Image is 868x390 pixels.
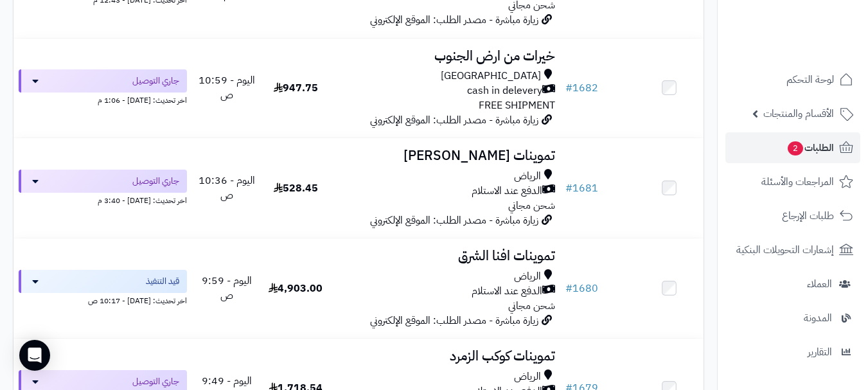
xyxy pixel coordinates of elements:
a: الطلبات2 [725,132,860,163]
h3: تموينات كوكب الزمرد [335,349,555,364]
a: #1680 [565,281,598,296]
a: العملاء [725,269,860,299]
h3: تموينات [PERSON_NAME] [335,148,555,163]
span: FREE SHIPMENT [479,98,555,113]
span: زيارة مباشرة - مصدر الطلب: الموقع الإلكتروني [370,313,538,328]
span: cash in delevery [467,84,542,98]
span: جاري التوصيل [132,175,179,188]
a: المراجعات والأسئلة [725,166,860,197]
span: الرياض [514,269,541,284]
span: # [565,281,572,296]
span: شحن مجاني [508,198,555,213]
span: المدونة [804,309,832,327]
span: [GEOGRAPHIC_DATA] [441,69,541,84]
a: المدونة [725,303,860,333]
h3: تموينات افنا الشرق [335,249,555,263]
h3: خيرات من ارض الجنوب [335,49,555,64]
span: الرياض [514,169,541,184]
span: إشعارات التحويلات البنكية [736,241,834,259]
span: زيارة مباشرة - مصدر الطلب: الموقع الإلكتروني [370,213,538,228]
span: اليوم - 10:36 ص [199,173,255,203]
div: اخر تحديث: [DATE] - 1:06 م [19,93,187,106]
a: طلبات الإرجاع [725,200,860,231]
span: طلبات الإرجاع [782,207,834,225]
a: إشعارات التحويلات البنكية [725,235,860,265]
div: اخر تحديث: [DATE] - 10:17 ص [19,293,187,306]
span: 947.75 [274,80,318,96]
span: الرياض [514,369,541,384]
span: زيارة مباشرة - مصدر الطلب: الموقع الإلكتروني [370,112,538,128]
img: logo-2.png [781,30,856,57]
span: اليوم - 10:59 ص [199,73,255,103]
span: اليوم - 9:59 ص [202,273,252,303]
a: #1682 [565,80,598,96]
span: شحن مجاني [508,298,555,314]
span: جاري التوصيل [132,75,179,87]
span: لوحة التحكم [786,71,834,89]
span: زيارة مباشرة - مصدر الطلب: الموقع الإلكتروني [370,12,538,28]
span: # [565,80,572,96]
span: التقارير [808,343,832,361]
span: الدفع عند الاستلام [472,284,542,299]
span: 4,903.00 [269,281,323,296]
span: # [565,181,572,196]
span: 528.45 [274,181,318,196]
span: جاري التوصيل [132,375,179,388]
span: الدفع عند الاستلام [472,184,542,199]
span: المراجعات والأسئلة [761,173,834,191]
span: الطلبات [786,139,834,157]
span: الأقسام والمنتجات [763,105,834,123]
span: 2 [788,141,803,155]
a: #1681 [565,181,598,196]
a: لوحة التحكم [725,64,860,95]
span: قيد التنفيذ [146,275,179,288]
div: Open Intercom Messenger [19,340,50,371]
div: اخر تحديث: [DATE] - 3:40 م [19,193,187,206]
a: التقارير [725,337,860,368]
span: العملاء [807,275,832,293]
